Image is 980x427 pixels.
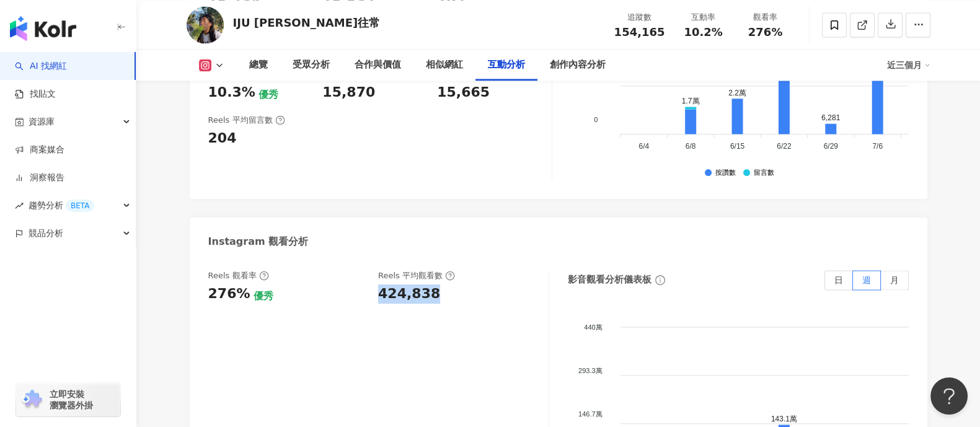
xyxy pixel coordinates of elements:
tspan: 440萬 [584,323,602,330]
img: KOL Avatar [187,6,224,43]
span: 154,165 [614,25,665,38]
span: info-circle [653,273,667,287]
tspan: 6/29 [823,142,838,151]
div: 10.3% [208,83,255,102]
div: Reels 平均留言數 [208,115,285,126]
div: 按讚數 [715,169,736,177]
img: logo [10,16,76,41]
a: 洞察報告 [15,172,64,184]
div: 15,870 [322,83,375,102]
span: 10.2% [684,26,722,38]
div: 影音觀看分析儀表板 [568,273,651,286]
div: 優秀 [258,88,278,102]
span: rise [15,201,24,210]
div: Reels 平均觀看數 [378,270,455,281]
span: 資源庫 [29,108,55,136]
div: 受眾分析 [293,58,330,73]
iframe: Help Scout Beacon - Open [930,377,968,415]
tspan: 6/22 [777,142,792,151]
span: 276% [748,26,783,38]
tspan: 0 [594,115,598,123]
tspan: 146.7萬 [578,410,602,417]
div: Instagram 觀看分析 [208,235,309,249]
div: 總覽 [249,58,268,73]
span: 日 [834,275,843,285]
div: 合作與價值 [355,58,401,73]
img: chrome extension [20,390,44,410]
span: 月 [890,275,899,285]
a: 找貼文 [15,88,56,100]
div: 創作內容分析 [550,58,606,73]
div: 276% [208,284,250,304]
div: 觀看率 [742,11,789,24]
tspan: 6/4 [638,142,649,151]
tspan: 6/8 [685,142,695,151]
div: 相似網紅 [426,58,463,73]
span: 競品分析 [29,219,63,247]
div: BETA [66,200,94,212]
div: 互動分析 [488,58,525,73]
span: 趨勢分析 [29,191,94,219]
div: 留言數 [754,169,774,177]
span: 立即安裝 瀏覽器外掛 [50,389,93,411]
tspan: 7/6 [872,142,883,151]
tspan: 6/15 [730,142,744,151]
div: IJU [PERSON_NAME]往常 [233,15,381,30]
span: 週 [862,275,871,285]
div: Reels 觀看率 [208,270,269,281]
div: 近三個月 [887,55,930,75]
a: chrome extension立即安裝 瀏覽器外掛 [16,383,120,416]
a: 商案媒合 [15,144,64,156]
div: 追蹤數 [614,11,665,24]
div: 204 [208,129,237,148]
tspan: 293.3萬 [578,366,602,374]
div: 424,838 [378,284,440,304]
div: 互動率 [680,11,727,24]
div: 優秀 [253,289,273,303]
a: searchAI 找網紅 [15,60,67,73]
div: 15,665 [437,83,490,102]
